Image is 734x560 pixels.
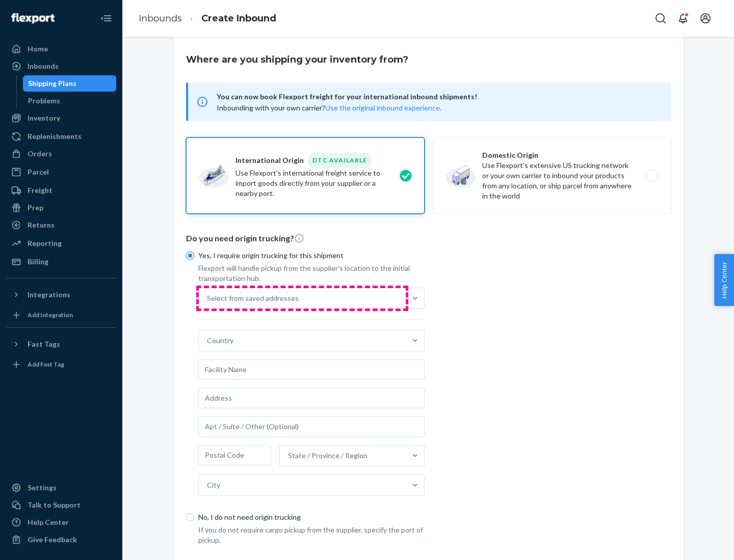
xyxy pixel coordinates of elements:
[6,287,116,303] button: Integrations
[198,445,271,465] input: Postal Code
[6,41,116,57] a: Home
[288,451,368,461] div: State / Province / Region
[28,483,57,493] div: Settings
[6,531,116,548] button: Give Feedback
[6,336,116,352] button: Fast Tags
[198,512,425,522] p: No, I do not need origin trucking
[28,78,76,89] div: Shipping Plans
[207,293,299,303] div: Select from saved addresses
[325,103,441,113] button: Use the original inbound experience.
[139,13,182,24] a: Inbounds
[6,200,116,216] a: Prep
[6,217,116,233] a: Returns
[6,254,116,270] a: Billing
[28,113,60,123] div: Inventory
[28,61,59,71] div: Inbounds
[198,250,425,261] p: Yes, I require origin trucking for this shipment
[650,8,671,29] button: Open Search Box
[28,220,55,230] div: Returns
[6,164,116,180] a: Parcel
[673,8,693,29] button: Open notifications
[28,517,69,527] div: Help Center
[198,525,425,545] p: If you do not require cargo pickup from the supplier, specify the port of pickup.
[96,8,116,29] button: Close Navigation
[130,4,284,34] ol: breadcrumbs
[217,91,659,103] span: You can now book Flexport freight for your international inbound shipments!
[6,58,116,74] a: Inbounds
[6,235,116,251] a: Reporting
[28,535,77,545] div: Give Feedback
[198,416,425,437] input: Apt / Suite / Other (Optional)
[28,131,82,142] div: Replenishments
[28,167,49,177] div: Parcel
[28,44,48,54] div: Home
[6,307,116,323] a: Add Integration
[28,149,52,159] div: Orders
[201,13,276,24] a: Create Inbound
[198,359,425,380] input: Facility Name
[714,254,734,306] button: Help Center
[6,356,116,373] a: Add Fast Tag
[186,513,194,521] input: No, I do not need origin trucking
[207,335,233,346] div: Country
[186,251,194,260] input: Yes, I require origin trucking for this shipment
[6,110,116,126] a: Inventory
[28,203,43,213] div: Prep
[6,497,116,513] a: Talk to Support
[186,233,671,244] p: Do you need origin trucking?
[6,182,116,199] a: Freight
[23,75,117,92] a: Shipping Plans
[28,311,73,319] div: Add Integration
[28,339,60,349] div: Fast Tags
[198,263,425,284] p: Flexport will handle pickup from the supplier's location to the initial transportation hub.
[28,238,62,248] div: Reporting
[198,388,425,408] input: Address
[28,185,53,195] div: Freight
[186,53,408,66] h3: Where are you shipping your inventory from?
[28,500,81,510] div: Talk to Support
[6,480,116,496] a: Settings
[6,146,116,162] a: Orders
[11,13,55,23] img: Flexport logo
[695,8,716,29] button: Open account menu
[207,480,220,490] div: City
[28,96,60,106] div: Problems
[6,128,116,145] a: Replenishments
[28,360,64,369] div: Add Fast Tag
[28,257,48,267] div: Billing
[6,514,116,530] a: Help Center
[23,93,117,109] a: Problems
[28,290,70,300] div: Integrations
[217,103,441,112] span: Inbounding with your own carrier?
